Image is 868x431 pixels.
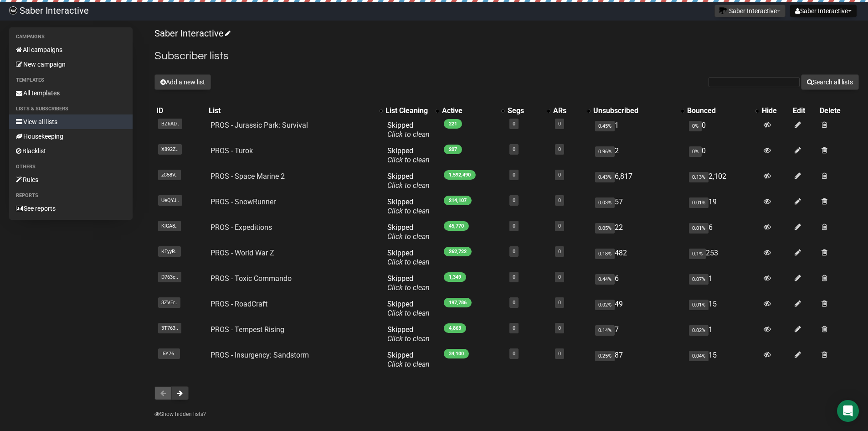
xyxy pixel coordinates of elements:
a: PROS - Tempest Rising [211,325,284,334]
td: 2 [591,143,685,168]
span: 197,786 [444,298,472,307]
span: 0.05% [595,223,615,234]
img: 1.png [719,7,727,14]
td: 0 [685,143,760,168]
span: 0.25% [595,351,615,361]
span: 34,100 [444,349,469,358]
td: 15 [685,296,760,322]
span: 221 [444,119,462,129]
td: 49 [591,296,685,322]
button: Saber Interactive [714,5,786,17]
th: List Cleaning: No sort applied, activate to apply an ascending sort [384,104,440,117]
td: 6,817 [591,168,685,194]
div: ID [156,106,205,115]
a: 0 [558,351,561,357]
td: 7 [591,322,685,347]
a: 0 [558,325,561,331]
td: 1 [685,270,760,296]
span: Skipped [387,249,430,266]
td: 6 [591,270,685,296]
td: 1 [685,322,760,347]
span: UeQYJ.. [158,195,182,206]
a: Click to clean [387,309,430,317]
a: 0 [513,197,515,203]
a: View all lists [9,114,133,129]
span: 0.44% [595,274,615,285]
th: Hide: No sort applied, sorting is disabled [760,104,791,117]
a: 0 [513,249,515,254]
span: 0.1% [689,249,706,259]
td: 19 [685,194,760,219]
a: All campaigns [9,42,133,57]
span: 45,770 [444,221,469,231]
span: 0% [689,121,702,131]
div: List Cleaning [385,106,431,115]
a: All templates [9,86,133,100]
span: 207 [444,145,462,154]
td: 22 [591,219,685,245]
div: Open Intercom Messenger [837,400,859,422]
span: 0.02% [595,300,615,310]
span: 0.04% [689,351,709,361]
a: PROS - World War Z [211,249,274,257]
a: 0 [558,249,561,254]
a: Housekeeping [9,129,133,144]
th: List: No sort applied, activate to apply an ascending sort [207,104,384,117]
span: 0.01% [689,197,709,208]
a: 0 [513,223,515,229]
a: PROS - Space Marine 2 [211,172,285,181]
a: PROS - RoadCraft [211,300,267,308]
a: Click to clean [387,258,430,266]
a: Click to clean [387,334,430,343]
a: Rules [9,172,133,187]
a: 0 [513,274,515,280]
a: 0 [513,351,515,357]
a: PROS - Expeditions [211,223,272,232]
span: Skipped [387,223,430,241]
th: Delete: No sort applied, sorting is disabled [818,104,859,117]
li: Campaigns [9,31,133,42]
a: PROS - Insurgency: Sandstorm [211,351,309,359]
a: PROS - SnowRunner [211,197,276,206]
img: ec1bccd4d48495f5e7d53d9a520ba7e5 [9,6,17,15]
a: PROS - Toxic Commando [211,274,292,283]
span: Skipped [387,325,430,343]
th: Active: No sort applied, activate to apply an ascending sort [440,104,506,117]
a: 0 [558,197,561,203]
div: Segs [508,106,542,115]
li: Lists & subscribers [9,104,133,114]
span: 214,107 [444,196,472,205]
a: Show hidden lists? [154,411,206,417]
li: Others [9,161,133,172]
th: Edit: No sort applied, sorting is disabled [791,104,817,117]
a: 0 [513,121,515,127]
h2: Subscriber lists [154,48,859,64]
span: Skipped [387,300,430,317]
span: 262,722 [444,247,472,256]
span: zC58V.. [158,170,181,180]
td: 0 [685,117,760,143]
td: 57 [591,194,685,219]
button: Saber Interactive [790,5,857,17]
td: 2,102 [685,168,760,194]
a: New campaign [9,57,133,72]
span: D763c.. [158,272,181,282]
span: KlGA8.. [158,221,181,231]
span: 0% [689,146,702,157]
a: Click to clean [387,207,430,215]
span: Skipped [387,197,430,215]
a: See reports [9,201,133,216]
div: Bounced [687,106,751,115]
span: 0.01% [689,300,709,310]
span: 0.18% [595,249,615,259]
button: Add a new list [154,74,211,90]
li: Reports [9,190,133,201]
a: 0 [558,172,561,178]
span: BZhAD.. [158,119,182,129]
div: Edit [793,106,816,115]
span: KFyyR.. [158,246,181,257]
span: Skipped [387,172,430,190]
div: Active [442,106,497,115]
div: Delete [820,106,857,115]
td: 15 [685,347,760,373]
